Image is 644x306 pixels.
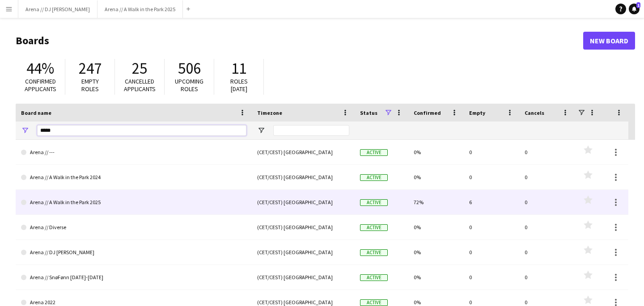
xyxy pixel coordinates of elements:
div: 0 [519,140,575,164]
div: (CET/CEST) [GEOGRAPHIC_DATA] [252,140,355,164]
span: Status [360,109,377,116]
div: (CET/CEST) [GEOGRAPHIC_DATA] [252,190,355,214]
span: Active [360,174,388,181]
span: Roles [DATE] [230,77,248,93]
span: 506 [178,59,201,78]
div: 0% [408,215,464,239]
button: Open Filter Menu [21,126,29,134]
span: 11 [231,59,246,78]
span: 247 [79,59,102,78]
div: 0 [464,240,519,264]
a: Arena // --- [21,140,246,165]
div: 0 [464,265,519,289]
h1: Boards [16,34,583,47]
a: Arena // A Walk in the Park 2024 [21,165,246,190]
span: Active [360,224,388,231]
a: New Board [583,32,635,50]
div: 72% [408,190,464,214]
div: 0 [519,190,575,214]
span: Upcoming roles [175,77,203,93]
div: (CET/CEST) [GEOGRAPHIC_DATA] [252,165,355,189]
span: Confirmed applicants [25,77,56,93]
div: 0% [408,265,464,289]
span: Active [360,149,388,156]
span: 44% [26,59,54,78]
div: 6 [464,190,519,214]
div: (CET/CEST) [GEOGRAPHIC_DATA] [252,240,355,264]
span: Timezone [257,109,282,116]
span: Confirmed [414,109,441,116]
div: 0 [464,165,519,189]
span: Active [360,199,388,206]
div: 0 [519,265,575,289]
button: Arena // A Walk in the Park 2025 [97,0,183,18]
a: Arena // SnøFønn [DATE]-[DATE] [21,265,246,290]
a: Arena // DJ [PERSON_NAME] [21,240,246,265]
div: 0 [464,140,519,164]
button: Arena // DJ [PERSON_NAME] [18,0,97,18]
div: 0 [519,240,575,264]
span: Empty [469,109,485,116]
span: 25 [132,59,147,78]
div: 0 [519,165,575,189]
button: Open Filter Menu [257,126,265,134]
span: Board name [21,109,51,116]
div: 0% [408,240,464,264]
a: Arena // Diverse [21,215,246,240]
span: 1 [636,2,640,8]
a: 1 [629,4,640,14]
span: Active [360,299,388,306]
div: 0% [408,140,464,164]
div: (CET/CEST) [GEOGRAPHIC_DATA] [252,215,355,239]
div: 0% [408,165,464,189]
div: 0 [464,215,519,239]
div: 0 [519,215,575,239]
input: Timezone Filter Input [273,125,349,136]
span: Cancels [525,109,544,116]
input: Board name Filter Input [37,125,246,136]
a: Arena // A Walk in the Park 2025 [21,190,246,215]
span: Active [360,249,388,256]
span: Empty roles [81,77,99,93]
div: (CET/CEST) [GEOGRAPHIC_DATA] [252,265,355,289]
span: Cancelled applicants [124,77,156,93]
span: Active [360,274,388,281]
